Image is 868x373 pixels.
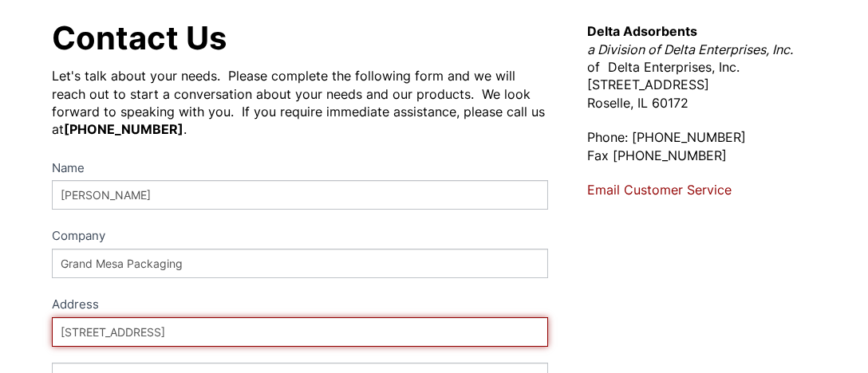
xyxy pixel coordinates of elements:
em: a Division of Delta Enterprises, Inc. [587,41,793,57]
p: Phone: [PHONE_NUMBER] Fax [PHONE_NUMBER] [587,128,816,164]
div: Address [52,294,548,317]
strong: Delta Adsorbents [587,23,697,39]
h1: Contact Us [52,22,548,54]
div: Let's talk about your needs. Please complete the following form and we will reach out to start a ... [52,67,548,139]
label: Company [52,226,548,249]
strong: [PHONE_NUMBER] [64,121,183,137]
label: Name [52,158,548,181]
a: Email Customer Service [587,182,732,198]
p: of Delta Enterprises, Inc. [STREET_ADDRESS] Roselle, IL 60172 [587,22,816,112]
